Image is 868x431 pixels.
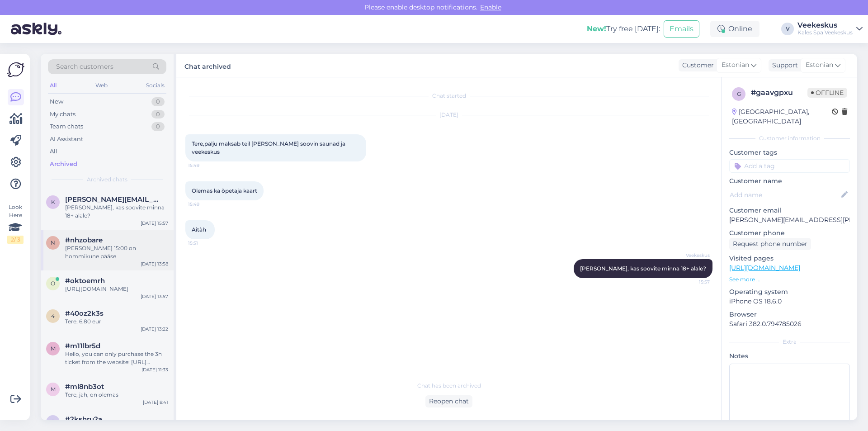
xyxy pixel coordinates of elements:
b: New! [587,24,606,33]
div: [URL][DOMAIN_NAME] [65,285,168,293]
p: Visited pages [729,254,850,263]
div: Veekeskus [797,22,853,29]
div: V [781,23,794,35]
span: Olemas ka õpetaja kaart [192,187,257,194]
span: 15:57 [676,279,710,285]
div: [DATE] 13:22 [141,326,168,332]
span: 4 [51,313,55,319]
input: Add name [730,190,840,200]
span: #m11lbr5d [65,342,100,350]
div: Customer information [729,134,850,142]
div: Reopen chat [425,395,472,407]
a: [URL][DOMAIN_NAME] [729,264,800,272]
div: AI Assistant [50,135,83,144]
span: k [51,199,55,205]
span: m [51,386,56,393]
span: Archived chats [87,175,127,184]
div: Look Here [7,203,24,244]
div: Web [94,80,109,91]
div: Request phone number [729,238,811,250]
label: Chat archived [184,59,231,71]
p: See more ... [729,275,850,284]
div: Socials [144,80,166,91]
span: 15:49 [188,201,222,208]
div: [DATE] 11:33 [142,366,168,373]
span: #nhzobare [65,236,103,244]
div: 0 [151,110,165,119]
span: Estonian [806,60,833,70]
a: VeekeskusKales Spa Veekeskus [797,22,863,36]
div: Support [769,61,798,70]
div: All [50,147,57,156]
span: n [51,239,55,246]
span: g [737,90,741,97]
span: Veekeskus [676,252,710,259]
div: Customer [679,61,714,70]
span: #2kshru2a [65,415,102,423]
span: o [51,280,55,287]
p: Browser [729,310,850,319]
div: # gaavgpxu [751,87,807,98]
span: Enable [477,3,504,11]
div: [DATE] 13:58 [141,260,168,267]
div: New [50,97,63,106]
span: 15:49 [188,162,222,169]
p: Customer tags [729,148,850,157]
span: Tere,palju maksab teil [PERSON_NAME] soovin saunad ja veekeskus [192,140,347,155]
p: Notes [729,351,850,361]
div: [DATE] [185,111,712,119]
div: 2 / 3 [7,236,24,244]
p: [PERSON_NAME][EMAIL_ADDRESS][PERSON_NAME][DOMAIN_NAME] [729,215,850,225]
span: Aitàh [192,226,206,233]
span: #ml8nb3ot [65,383,104,391]
div: 0 [151,97,165,106]
span: m [51,345,56,352]
div: Tere, jah, on olemas [65,391,168,399]
div: All [48,80,58,91]
span: krista.marge.001@mail.ee [65,195,159,204]
span: Estonian [722,60,749,70]
div: My chats [50,110,75,119]
div: [DATE] 15:57 [141,220,168,227]
p: Safari 382.0.794785026 [729,319,850,329]
p: Customer phone [729,228,850,238]
div: Team chats [50,122,83,131]
div: [DATE] 13:57 [141,293,168,300]
img: Askly Logo [7,61,24,78]
div: Hello, you can only purchase the 3h ticket from the website: [URL][DOMAIN_NAME] it is going to be... [65,350,168,366]
div: Archived [50,160,77,169]
span: Search customers [56,62,113,71]
span: Offline [807,88,847,98]
div: [GEOGRAPHIC_DATA], [GEOGRAPHIC_DATA] [732,107,832,126]
div: Online [710,21,759,37]
span: [PERSON_NAME], kas soovite minna 18+ alale? [580,265,706,272]
div: Chat started [185,92,712,100]
p: Customer email [729,206,850,215]
div: [DATE] 8:41 [143,399,168,406]
div: [PERSON_NAME], kas soovite minna 18+ alale? [65,204,168,220]
span: #oktoemrh [65,277,105,285]
div: 0 [151,122,165,131]
p: Customer name [729,176,850,186]
button: Emails [664,20,699,38]
span: 2 [52,418,55,425]
span: 15:51 [188,240,222,246]
span: Chat has been archived [417,382,481,390]
p: iPhone OS 18.6.0 [729,297,850,306]
span: #40oz2k3s [65,309,104,317]
div: Extra [729,338,850,346]
div: Kales Spa Veekeskus [797,29,853,36]
p: Operating system [729,287,850,297]
div: [PERSON_NAME] 15:00 on hommikune pääse [65,244,168,260]
div: Try free [DATE]: [587,24,660,34]
input: Add a tag [729,159,850,173]
div: Tere, 6,80 eur [65,317,168,326]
